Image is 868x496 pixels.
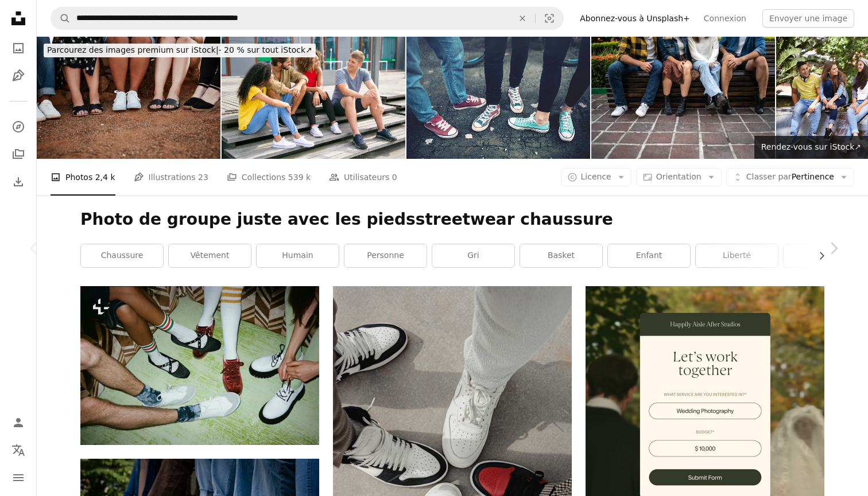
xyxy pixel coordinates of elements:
button: Menu [7,466,30,489]
a: Rendez-vous sur iStock↗ [754,136,868,159]
button: Orientation [636,168,722,186]
a: Un groupe de personnes assises les unes à côté des autres [80,360,319,370]
a: basket [520,244,602,267]
img: Jeunes rebelles adolescents avec des baskets décontractées, marchant sur béton Sale [406,37,590,159]
a: chaussure [81,244,163,267]
span: Orientation [656,172,702,181]
a: Utilisateurs 0 [329,159,397,196]
span: 0 [392,171,397,183]
a: liberté [696,244,778,267]
a: Explorer [7,115,30,138]
a: Photos [7,37,30,60]
button: Effacer [510,7,535,29]
img: Amis heureux parlant à l'extérieur [222,37,405,159]
form: Rechercher des visuels sur tout le site [51,7,564,30]
a: enfant [608,244,690,267]
button: Recherche de visuels [536,7,563,29]
span: 539 k [288,171,311,183]
a: humain [257,244,339,267]
a: gen [784,244,866,267]
span: 23 [198,171,208,183]
button: Classer parPertinence [726,168,854,186]
img: Faible section d’amis assis sur un banc à l’extérieur [591,37,775,159]
span: Pertinence [746,171,834,183]
img: Un groupe de personnes assises les unes à côté des autres [80,286,319,444]
button: Licence [561,168,631,186]
a: Abonnez-vous à Unsplash+ [573,9,697,28]
div: - 20 % sur tout iStock ↗ [44,44,316,57]
a: gri [432,244,514,267]
span: Classer par [746,172,792,181]
a: Personne portant des baskets Nike blanches et rouges [333,460,572,470]
a: personne [344,244,427,267]
a: Parcourez des images premium sur iStock|- 20 % sur tout iStock↗ [37,37,323,64]
button: Langue [7,439,30,462]
button: Envoyer une image [762,9,854,28]
span: Rendez-vous sur iStock ↗ [761,142,861,151]
a: vêtement [169,244,251,267]
span: Parcourez des images premium sur iStock | [47,45,219,54]
a: Collections [7,143,30,166]
button: Rechercher sur Unsplash [51,7,71,29]
a: Connexion / S’inscrire [7,411,30,434]
a: Illustrations 23 [134,159,208,196]
a: Connexion [697,9,753,28]
img: Des moments comme ceux-ci [37,37,220,159]
h1: Photo de groupe juste avec les piedsstreetwear chaussure [80,209,824,230]
a: Illustrations [7,64,30,87]
a: Collections 539 k [227,159,311,196]
a: Historique de téléchargement [7,170,30,193]
a: Suivant [799,193,868,303]
span: Licence [581,172,611,181]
